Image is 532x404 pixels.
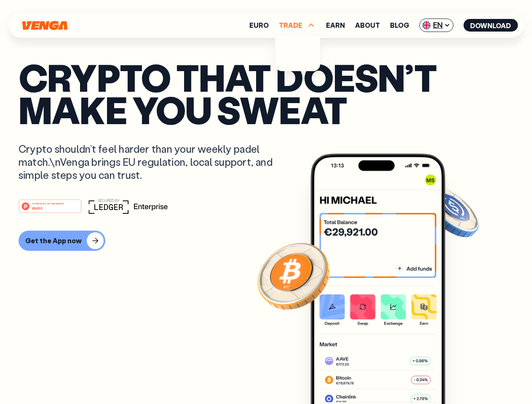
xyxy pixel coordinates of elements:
a: Blog [390,22,409,29]
span: TRADE [279,22,302,29]
tspan: #1 PRODUCT OF THE MONTH [32,202,64,205]
img: USDC coin [420,181,481,242]
p: Crypto shouldn’t feel harder than your weekly padel match.\nVenga brings EU regulation, local sup... [19,142,285,182]
p: Crypto that doesn’t make you sweat [19,61,513,125]
a: Get the App now [19,231,513,251]
a: Euro [249,22,269,29]
a: About [355,22,380,29]
a: Earn [326,22,345,29]
svg: Home [21,21,68,30]
img: Bitcoin [256,238,331,314]
button: Download [463,19,518,32]
a: #1 PRODUCT OF THE MONTHWeb3 [19,204,82,215]
span: TRADE [279,20,316,30]
button: Get the App now [19,231,105,251]
tspan: Web3 [32,205,43,210]
div: Get the App now [25,237,82,245]
img: flag-uk [422,21,430,29]
span: EN [419,19,453,32]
